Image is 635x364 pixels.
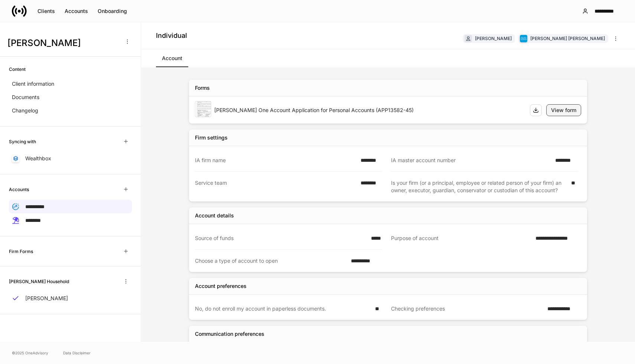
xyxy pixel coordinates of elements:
p: Documents [12,94,39,101]
div: IA firm name [195,157,356,164]
div: Communication preferences [195,330,264,338]
div: Firm settings [195,134,228,141]
h4: Individual [156,31,187,40]
div: Clients [38,7,55,15]
div: Accounts [65,7,88,15]
div: IA master account number [391,157,551,164]
div: [PERSON_NAME] [475,35,512,42]
p: Changelog [12,107,38,114]
div: Onboarding [98,7,127,15]
div: Account details [195,212,234,219]
h3: [PERSON_NAME] [7,37,118,49]
button: View form [546,104,581,116]
a: [PERSON_NAME] [9,292,132,305]
p: Wealthbox [25,155,51,162]
div: No, do not enroll my account in paperless documents. [195,305,371,312]
a: Client information [9,77,132,91]
h6: Content [9,66,26,73]
h6: Accounts [9,186,29,193]
div: [PERSON_NAME] One Account Application for Personal Accounts (APP13582-45) [214,106,524,114]
button: Onboarding [93,5,132,17]
div: Checking preferences [391,305,543,312]
span: © 2025 OneAdvisory [12,350,48,356]
a: Account [156,49,188,67]
div: Is your firm (or a principal, employee or related person of your firm) an owner, executor, guardi... [391,179,567,194]
div: [PERSON_NAME] [PERSON_NAME] [530,35,605,42]
div: Purpose of account [391,235,531,242]
h6: Syncing with [9,138,36,145]
div: View form [551,106,576,114]
p: [PERSON_NAME] [25,295,68,302]
a: Data Disclaimer [63,350,91,356]
div: Forms [195,84,210,92]
div: Source of funds [195,235,367,242]
div: Choose a type of account to open [195,257,346,265]
button: Clients [33,5,60,17]
div: Service team [195,179,356,194]
h6: [PERSON_NAME] Household [9,278,69,285]
h6: Firm Forms [9,248,33,255]
a: Changelog [9,104,132,117]
a: Wealthbox [9,152,132,165]
img: charles-schwab-BFYFdbvS.png [520,35,527,42]
p: Client information [12,80,54,88]
div: Account preferences [195,282,247,290]
button: Accounts [60,5,93,17]
a: Documents [9,91,132,104]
